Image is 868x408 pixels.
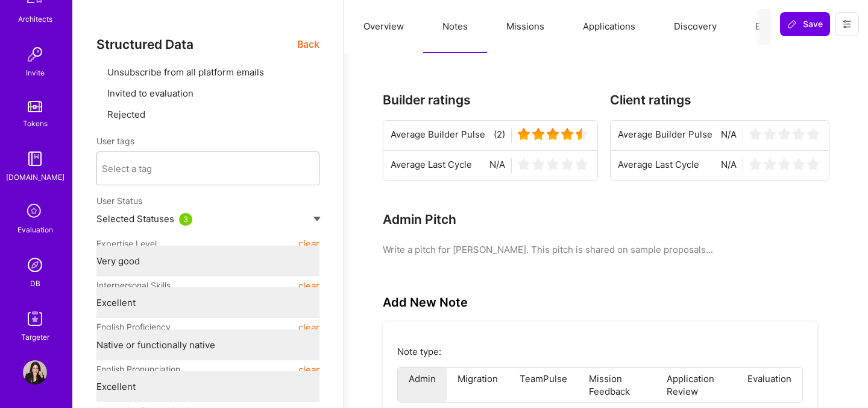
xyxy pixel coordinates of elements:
[610,92,829,107] h3: Client ratings
[532,128,544,140] img: star
[518,128,530,140] img: star
[96,213,174,225] span: Selected Statuses
[780,12,830,36] button: Save
[561,158,573,170] img: star
[759,23,768,32] i: icon Next
[383,243,829,256] pre: Write a pitch for [PERSON_NAME]. This pitch is shared on sample proposals...
[618,158,699,173] span: Average Last Cycle
[107,109,145,120] span: Rejected
[532,158,544,170] img: star
[518,158,530,170] img: star
[107,66,264,78] span: Unsubscribe from all platform emails
[305,165,311,171] i: icon Chevron
[721,128,737,143] span: N/A
[721,158,737,173] span: N/A
[96,359,180,380] span: English Pronunciation
[23,360,47,384] img: User Avatar
[179,213,192,226] div: 3
[547,158,559,170] img: star
[298,316,319,338] button: clear
[787,18,823,30] span: Save
[96,196,142,206] span: User Status
[383,212,456,227] h3: Admin Pitch
[23,307,47,331] img: Skill Targeter
[383,295,468,310] h3: Add New Note
[561,128,573,140] img: star
[618,128,712,143] span: Average Builder Pulse
[793,158,805,170] img: star
[17,223,53,236] div: Evaluation
[509,368,578,402] li: TeamPulse
[23,42,47,66] img: Invite
[6,171,64,183] div: [DOMAIN_NAME]
[391,128,485,143] span: Average Builder Pulse
[18,13,52,25] div: Architects
[23,117,48,130] div: Tokens
[21,331,49,343] div: Targeter
[656,368,737,402] li: Application Review
[96,316,171,338] span: English Proficiency
[793,128,805,140] img: star
[102,162,152,175] div: Select a tag
[298,359,319,380] button: clear
[23,253,47,277] img: Admin Search
[391,158,472,173] span: Average Last Cycle
[107,88,193,99] span: Invited to evaluation
[778,128,790,140] img: star
[737,368,802,402] li: Evaluation
[578,368,656,402] li: Mission Feedback
[807,158,819,170] img: star
[26,66,45,79] div: Invite
[489,158,505,173] span: N/A
[30,277,40,290] div: DB
[398,368,447,402] li: Admin
[298,275,319,296] button: clear
[749,128,761,140] img: star
[23,147,47,171] img: guide book
[28,101,42,112] img: tokens
[447,368,509,402] li: Migration
[24,200,46,223] i: icon SelectionTeam
[494,128,505,143] span: (2)
[547,128,559,140] img: star
[96,233,157,255] span: Expertise Level
[749,158,761,170] img: star
[96,37,193,52] span: Structured Data
[313,217,321,222] img: caret
[576,128,588,140] img: star
[96,135,134,147] label: User tags
[20,360,50,384] a: User Avatar
[298,233,319,255] button: clear
[764,158,776,170] img: star
[397,345,803,358] p: Note type:
[576,158,588,170] img: star
[464,199,473,208] i: Edit
[764,128,776,140] img: star
[383,92,598,107] h3: Builder ratings
[96,275,171,296] span: Interpersonal Skills
[807,128,819,140] img: star
[778,158,790,170] img: star
[297,37,319,52] span: Back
